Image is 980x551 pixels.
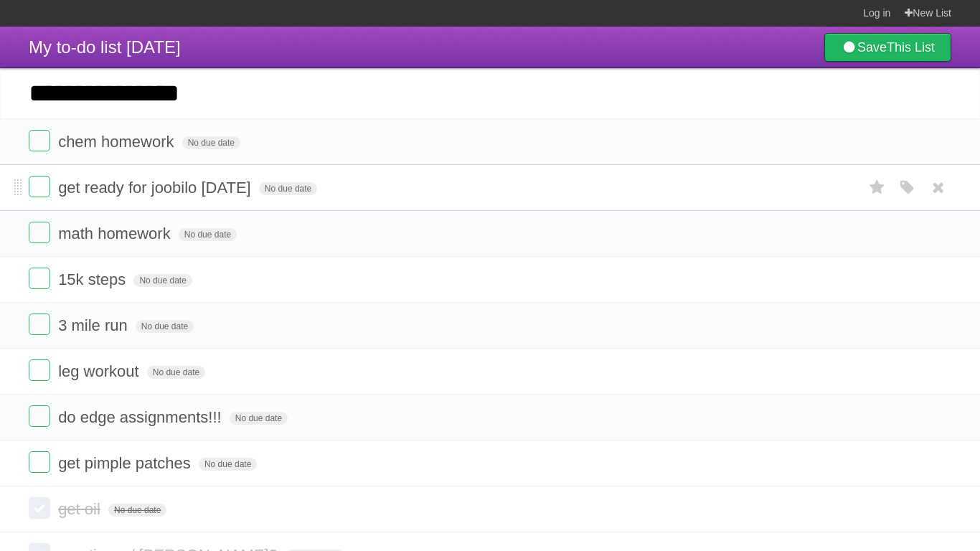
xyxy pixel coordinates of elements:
[58,362,143,380] span: leg workout
[887,40,935,55] b: This List
[29,37,181,57] span: My to-do list [DATE]
[108,504,166,517] span: No due date
[58,316,131,334] span: 3 mile run
[29,222,50,243] label: Done
[29,130,50,151] label: Done
[58,500,104,518] span: get oil
[182,136,240,149] span: No due date
[58,225,174,242] span: math homework
[147,366,205,379] span: No due date
[29,359,50,381] label: Done
[29,405,50,427] label: Done
[136,320,194,333] span: No due date
[58,179,255,197] span: get ready for joobilo [DATE]
[29,314,50,335] label: Done
[179,228,237,241] span: No due date
[58,133,177,151] span: chem homework
[133,274,192,287] span: No due date
[259,182,317,195] span: No due date
[58,454,194,472] span: get pimple patches
[29,268,50,289] label: Done
[824,33,951,62] a: SaveThis List
[29,176,50,197] label: Done
[29,497,50,519] label: Done
[199,458,257,471] span: No due date
[230,412,288,425] span: No due date
[58,408,225,426] span: do edge assignments!!!
[58,270,129,288] span: 15k steps
[864,176,891,199] label: Star task
[29,451,50,473] label: Done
